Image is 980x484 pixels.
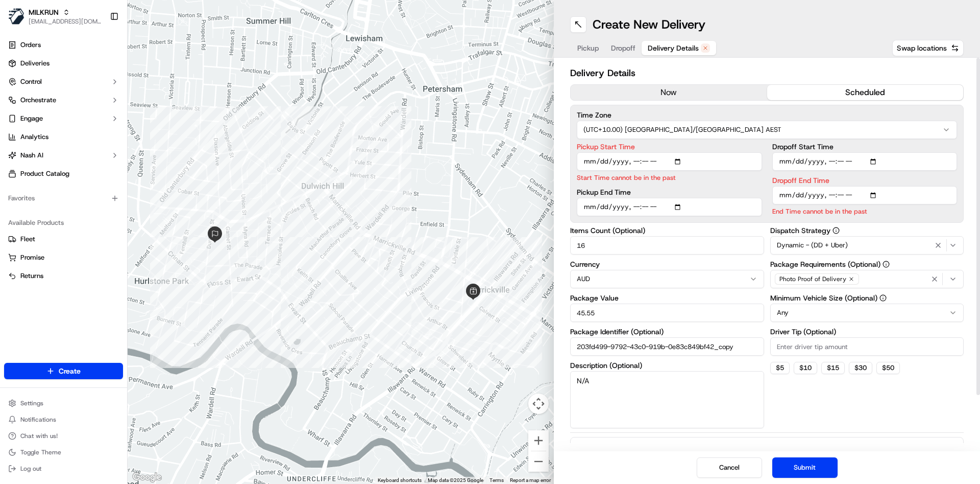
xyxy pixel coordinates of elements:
[593,16,705,33] h1: Create New Delivery
[570,328,764,335] label: Package Identifier (Optional)
[770,227,964,234] label: Dispatch Strategy
[59,366,81,376] span: Create
[770,337,964,356] input: Enter driver tip amount
[20,169,69,178] span: Product Catalog
[4,249,123,266] button: Promise
[4,110,123,127] button: Engage
[570,66,964,80] h2: Delivery Details
[821,362,845,374] button: $15
[570,437,964,460] button: Package Items (16)
[4,412,123,427] button: Notifications
[20,77,42,86] span: Control
[20,416,56,424] span: Notifications
[570,337,764,356] input: Enter package identifier
[772,143,958,150] label: Dropoff Start Time
[20,59,50,68] span: Deliveries
[849,362,872,374] button: $30
[4,4,106,29] button: MILKRUNMILKRUN[EMAIL_ADDRESS][DOMAIN_NAME]
[528,430,549,451] button: Zoom in
[570,236,764,255] input: Enter number of items
[4,190,123,206] div: Favorites
[4,147,123,164] button: Nash AI
[20,151,43,160] span: Nash AI
[8,253,119,262] a: Promise
[879,294,887,302] button: Minimum Vehicle Size (Optional)
[29,7,59,17] button: MILKRUN
[570,304,764,322] input: Enter package value
[20,399,43,407] span: Settings
[770,328,964,335] label: Driver Tip (Optional)
[777,241,848,250] span: Dynamic - (DD + Uber)
[577,173,762,182] p: Start Time cannot be in the past
[770,270,964,288] button: Photo Proof of Delivery
[8,271,119,281] a: Returns
[767,85,964,100] button: scheduled
[8,8,24,25] img: MILKRUN
[130,471,164,484] a: Open this area in Google Maps (opens a new window)
[8,235,119,244] a: Fleet
[577,143,762,150] label: Pickup Start Time
[4,92,123,108] button: Orchestrate
[772,177,958,184] label: Dropoff End Time
[770,294,964,302] label: Minimum Vehicle Size (Optional)
[528,451,549,472] button: Zoom out
[4,268,123,284] button: Returns
[20,448,61,456] span: Toggle Theme
[794,362,817,374] button: $10
[779,275,846,283] span: Photo Proof of Delivery
[570,371,764,428] textarea: N/A
[20,432,58,440] span: Chat with us!
[4,363,123,379] button: Create
[428,477,483,483] span: Map data ©2025 Google
[20,40,41,50] span: Orders
[378,477,422,484] button: Keyboard shortcuts
[897,43,947,53] span: Swap locations
[29,17,102,26] button: [EMAIL_ADDRESS][DOMAIN_NAME]
[697,457,762,478] button: Cancel
[510,477,551,483] a: Report a map error
[772,457,838,478] button: Submit
[832,227,840,234] button: Dispatch Strategy
[577,43,599,53] span: Pickup
[611,43,635,53] span: Dropoff
[4,429,123,443] button: Chat with us!
[4,215,123,231] div: Available Products
[570,294,764,302] label: Package Value
[570,227,764,234] label: Items Count (Optional)
[4,37,123,53] a: Orders
[770,236,964,255] button: Dynamic - (DD + Uber)
[883,261,890,268] button: Package Requirements (Optional)
[20,271,43,281] span: Returns
[770,362,790,374] button: $5
[577,111,957,119] label: Time Zone
[571,85,767,100] button: now
[4,74,123,90] button: Control
[4,462,123,476] button: Log out
[577,189,762,196] label: Pickup End Time
[130,471,164,484] img: Google
[20,253,44,262] span: Promise
[20,132,48,142] span: Analytics
[20,465,41,473] span: Log out
[4,445,123,459] button: Toggle Theme
[892,40,964,56] button: Swap locations
[570,261,764,268] label: Currency
[770,261,964,268] label: Package Requirements (Optional)
[489,477,504,483] a: Terms (opens in new tab)
[772,206,958,216] p: End Time cannot be in the past
[528,394,549,414] button: Map camera controls
[4,231,123,247] button: Fleet
[20,114,43,123] span: Engage
[648,43,699,53] span: Delivery Details
[4,396,123,410] button: Settings
[876,362,900,374] button: $50
[20,96,56,105] span: Orchestrate
[4,166,123,182] a: Product Catalog
[570,362,764,369] label: Description (Optional)
[4,129,123,145] a: Analytics
[4,55,123,72] a: Deliveries
[20,235,35,244] span: Fleet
